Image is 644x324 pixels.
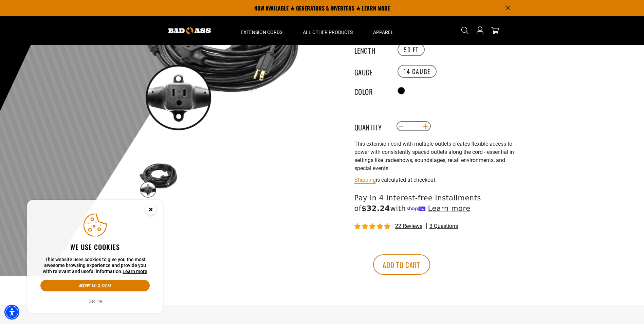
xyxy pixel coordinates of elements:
[354,122,388,131] label: Quantity
[40,280,150,291] button: Accept all & close
[490,26,500,35] a: cart
[398,43,425,56] label: 50 FT
[373,29,393,35] span: Apparel
[231,16,293,45] summary: Extension Cords
[40,242,150,251] h2: We use cookies
[303,29,353,35] span: All Other Products
[354,175,521,184] div: is calculated at checkout.
[354,86,388,95] legend: Color
[354,67,388,76] legend: Gauge
[429,222,458,230] span: 3 questions
[139,200,163,221] button: Close this option
[363,16,404,45] summary: Apparel
[354,141,514,172] span: This extension cord with multiple outlets creates flexible access to power with consistently spac...
[4,305,19,320] div: Accessibility Menu
[354,223,392,230] span: 4.95 stars
[460,25,471,36] summary: Search
[354,45,388,54] legend: Length
[40,257,150,275] p: This website uses cookies to give you the most awesome browsing experience and provide you with r...
[475,16,485,45] a: Open this option
[27,200,163,313] aside: Cookie Consent
[373,254,430,275] button: Add to cart
[123,269,147,274] a: This website uses cookies to give you the most awesome browsing experience and provide you with r...
[354,177,376,183] a: Shipping
[293,16,363,45] summary: All Other Products
[395,223,422,229] span: 22 reviews
[168,27,211,34] img: Bad Ass Extension Cords
[241,29,282,35] span: Extension Cords
[139,160,178,199] img: black
[87,298,104,305] button: Decline
[398,65,437,78] label: 14 Gauge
